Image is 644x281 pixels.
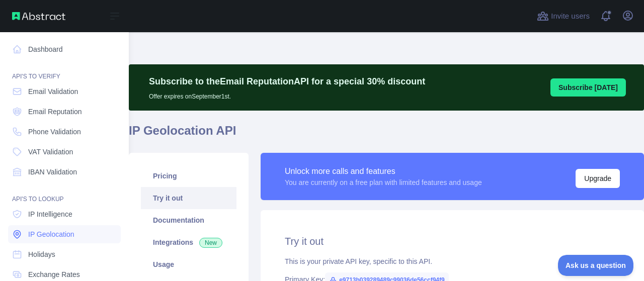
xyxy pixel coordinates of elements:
a: Email Reputation [8,103,121,121]
a: Email Validation [8,82,121,101]
div: API'S TO VERIFY [8,60,121,80]
a: Documentation [141,209,236,231]
a: VAT Validation [8,143,121,161]
h2: Try it out [285,234,620,248]
a: Usage [141,253,236,275]
div: Unlock more calls and features [285,165,482,177]
a: Pricing [141,165,236,187]
span: Email Reputation [28,107,82,117]
span: IP Intelligence [28,209,72,219]
button: Invite users [535,8,592,24]
a: Phone Validation [8,123,121,141]
a: Holidays [8,245,121,263]
a: IP Intelligence [8,205,121,223]
div: This is your private API key, specific to this API. [285,256,620,266]
div: API'S TO LOOKUP [8,183,121,203]
span: IP Geolocation [28,229,74,239]
button: Upgrade [576,169,620,188]
span: New [199,238,222,248]
button: Subscribe [DATE] [550,78,626,97]
span: Invite users [551,11,590,22]
iframe: Toggle Customer Support [558,255,634,276]
a: Try it out [141,187,236,209]
span: Phone Validation [28,127,81,137]
span: Holidays [28,249,55,259]
p: Offer expires on September 1st. [149,88,425,101]
span: IBAN Validation [28,167,77,177]
img: Abstract API [12,12,65,20]
span: VAT Validation [28,147,73,157]
a: Integrations New [141,231,236,253]
a: IP Geolocation [8,225,121,243]
span: Exchange Rates [28,269,80,279]
a: Dashboard [8,40,121,58]
div: You are currently on a free plan with limited features and usage [285,177,482,188]
span: Email Validation [28,86,78,97]
p: Subscribe to the Email Reputation API for a special 30 % discount [149,74,425,88]
a: IBAN Validation [8,163,121,181]
h1: IP Geolocation API [129,123,644,147]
